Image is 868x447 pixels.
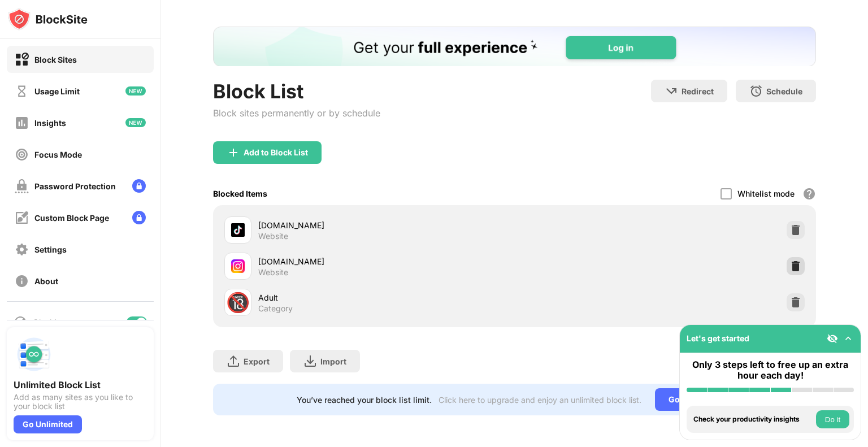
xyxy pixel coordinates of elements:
div: Website [258,231,288,241]
div: Block List [213,80,380,103]
iframe: Banner [213,27,816,66]
div: Only 3 steps left to free up an extra hour each day! [687,359,854,381]
img: favicons [231,259,245,273]
img: blocking-icon.svg [14,315,27,329]
div: Check your productivity insights [693,415,813,423]
img: new-icon.svg [125,118,146,127]
div: Adult [258,292,514,303]
img: settings-off.svg [15,242,29,257]
div: Import [320,357,346,366]
img: password-protection-off.svg [15,179,29,193]
img: lock-menu.svg [132,211,146,224]
div: Blocking [34,318,66,327]
div: Usage Limit [34,86,80,96]
div: Export [244,357,270,366]
div: Add to Block List [244,148,308,157]
img: insights-off.svg [15,116,29,130]
div: You’ve reached your block list limit. [297,395,432,405]
img: omni-setup-toggle.svg [843,333,854,344]
div: Focus Mode [34,150,82,159]
div: [DOMAIN_NAME] [258,255,514,267]
img: customize-block-page-off.svg [15,211,29,225]
div: Schedule [766,86,802,96]
div: Whitelist mode [737,189,795,198]
img: logo-blocksite.svg [8,8,88,31]
div: Go Unlimited [655,388,732,411]
img: favicons [231,223,245,237]
div: Category [258,303,293,314]
div: Block Sites [34,55,77,64]
div: Block sites permanently or by schedule [213,107,380,119]
img: time-usage-off.svg [15,84,29,98]
img: about-off.svg [15,274,29,288]
button: Do it [816,410,849,428]
img: eye-not-visible.svg [827,333,838,344]
div: Unlimited Block List [14,379,147,390]
img: focus-off.svg [15,147,29,162]
img: lock-menu.svg [132,179,146,193]
div: Password Protection [34,181,116,191]
div: Add as many sites as you like to your block list [14,393,147,411]
div: Insights [34,118,66,128]
div: Go Unlimited [14,415,82,433]
img: push-block-list.svg [14,334,54,375]
div: Website [258,267,288,277]
div: Settings [34,245,67,254]
div: Let's get started [687,333,749,343]
div: [DOMAIN_NAME] [258,219,514,231]
div: Click here to upgrade and enjoy an unlimited block list. [439,395,641,405]
div: 🔞 [226,291,250,314]
img: new-icon.svg [125,86,146,96]
div: About [34,276,58,286]
img: block-on.svg [15,53,29,67]
div: Blocked Items [213,189,267,198]
div: Custom Block Page [34,213,109,223]
div: Redirect [682,86,714,96]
